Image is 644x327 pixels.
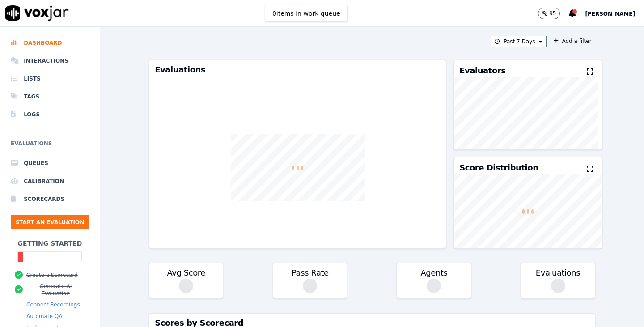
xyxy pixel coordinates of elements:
a: Scorecards [11,190,89,208]
a: Calibration [11,172,89,190]
button: 0items in work queue [265,5,348,22]
button: 95 [538,8,569,19]
button: Generate AI Evaluation [26,283,85,297]
span: [PERSON_NAME] [585,11,635,17]
button: 95 [538,8,560,19]
h3: Score Distribution [459,164,538,172]
h3: Evaluations [155,66,441,74]
h3: Scores by Scorecard [155,319,589,327]
h3: Pass Rate [279,269,341,277]
h3: Agents [402,269,465,277]
button: Start an Evaluation [11,215,89,229]
button: Automate QA [26,313,62,320]
h3: Evaluations [526,269,589,277]
button: [PERSON_NAME] [585,8,644,19]
button: Past 7 Days [491,36,546,47]
h2: Getting Started [17,239,82,248]
a: Dashboard [11,34,89,52]
h3: Evaluators [459,67,505,75]
button: Add a filter [550,36,595,47]
p: 95 [549,10,556,17]
a: Interactions [11,52,89,70]
img: voxjar logo [5,5,69,21]
h3: Avg Score [155,269,217,277]
a: Tags [11,88,89,106]
a: Logs [11,106,89,123]
a: Lists [11,70,89,88]
button: Connect Recordings [26,301,80,308]
button: Create a Scorecard [26,272,78,279]
h6: Evaluations [11,138,89,154]
a: Queues [11,154,89,172]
